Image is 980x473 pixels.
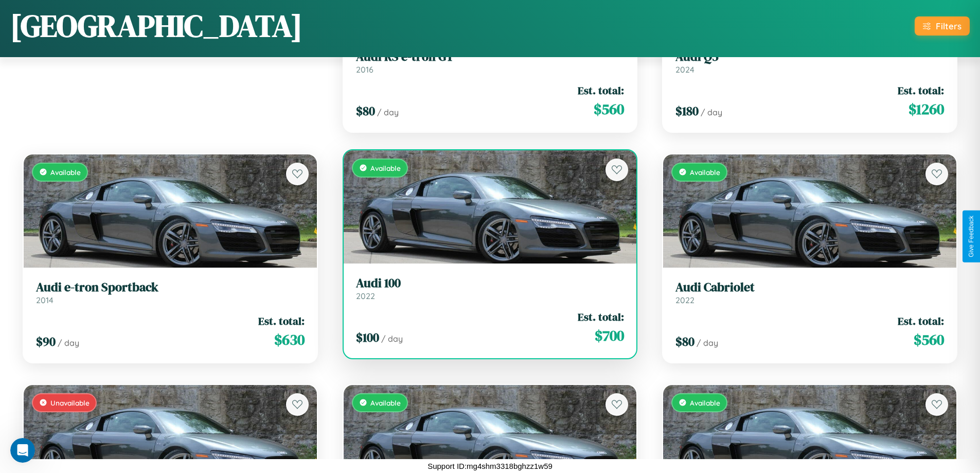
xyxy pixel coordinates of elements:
span: Est. total: [898,313,944,328]
span: Available [690,168,720,177]
span: 2022 [356,291,375,301]
span: $ 560 [914,329,944,350]
p: Support ID: mg4shm3318bghzz1w59 [427,459,553,473]
span: Available [50,168,81,177]
iframe: Intercom live chat [10,438,35,463]
span: $ 100 [356,329,379,346]
span: Est. total: [898,83,944,98]
span: / day [381,334,403,344]
h3: Audi e-tron Sportback [36,280,305,295]
div: Give Feedback [968,216,975,257]
a: Audi e-tron Sportback2014 [36,280,305,305]
span: / day [701,107,722,117]
span: 2014 [36,295,54,305]
span: / day [58,338,79,348]
h3: Audi Q5 [675,49,944,64]
a: Audi Cabriolet2022 [675,280,944,305]
span: $ 90 [36,333,56,350]
span: $ 80 [675,333,694,350]
span: 2022 [675,295,694,305]
h3: Audi Cabriolet [675,280,944,295]
span: Est. total: [578,83,624,98]
button: Filters [915,16,970,36]
span: Available [370,164,401,172]
span: Est. total: [578,309,624,324]
span: $ 560 [594,99,624,119]
span: / day [377,107,399,117]
h3: Audi 100 [356,276,625,291]
span: 2016 [356,64,373,75]
a: Audi Q52024 [675,49,944,75]
span: $ 630 [274,329,305,350]
span: Available [370,398,401,407]
span: Unavailable [50,398,90,407]
span: $ 80 [356,102,375,119]
span: Est. total: [258,313,305,328]
span: Available [690,398,720,407]
span: / day [697,338,718,348]
h1: [GEOGRAPHIC_DATA] [10,5,302,47]
h3: Audi RS e-tron GT [356,49,625,64]
span: $ 180 [675,102,699,119]
div: Filters [936,21,961,31]
a: Audi RS e-tron GT2016 [356,49,625,75]
span: $ 700 [595,325,624,346]
span: 2024 [675,64,694,75]
span: $ 1260 [908,99,944,119]
a: Audi 1002022 [356,276,625,301]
